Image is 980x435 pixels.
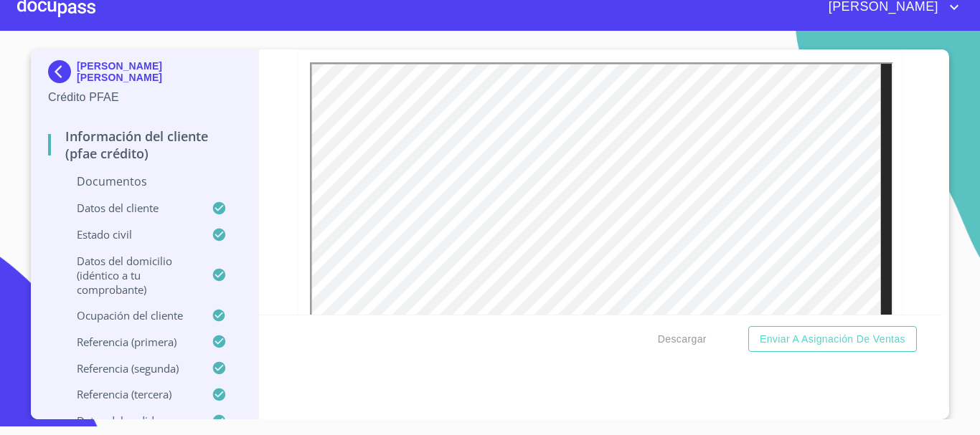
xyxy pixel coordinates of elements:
p: Información del cliente (PFAE crédito) [48,128,241,162]
span: Enviar a Asignación de Ventas [760,330,905,348]
p: Documentos [48,173,241,189]
p: [PERSON_NAME] [PERSON_NAME] [77,60,241,83]
div: [PERSON_NAME] [PERSON_NAME] [48,60,241,89]
p: Ocupación del Cliente [48,308,212,322]
p: Datos del pedido [48,414,212,428]
span: Descargar [658,330,707,348]
button: Enviar a Asignación de Ventas [748,326,917,353]
p: Referencia (segunda) [48,361,212,376]
p: Referencia (tercera) [48,387,212,401]
img: Docupass spot blue [48,60,77,83]
p: Datos del domicilio (idéntico a tu comprobante) [48,254,212,297]
p: Datos del cliente [48,201,212,215]
button: Descargar [652,326,712,353]
p: Crédito PFAE [48,89,241,106]
p: Estado Civil [48,227,212,242]
p: Referencia (primera) [48,335,212,349]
